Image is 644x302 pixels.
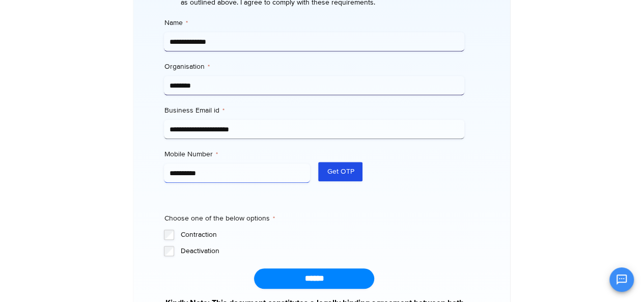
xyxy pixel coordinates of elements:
label: Business Email id [164,105,464,116]
button: Get OTP [318,162,362,181]
legend: Choose one of the below options [164,213,274,224]
label: Organisation [164,62,464,72]
button: Open chat [609,267,634,292]
label: Contraction [180,230,464,240]
label: Name [164,18,464,28]
label: Deactivation [180,246,464,256]
label: Mobile Number [164,149,310,159]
